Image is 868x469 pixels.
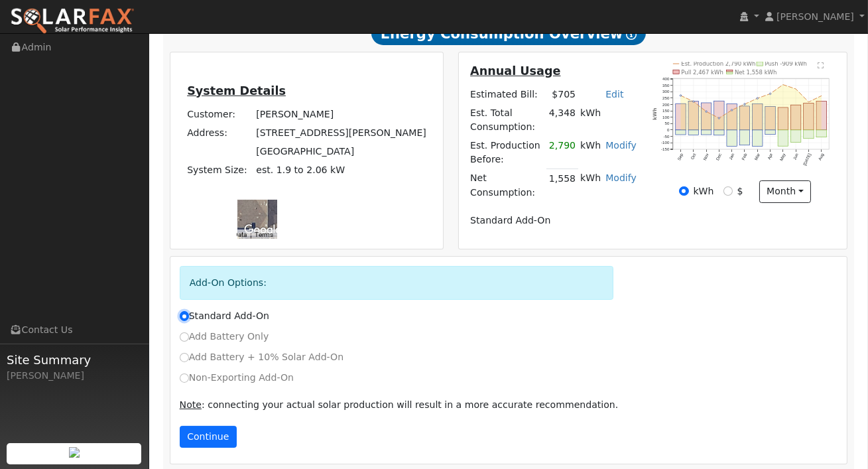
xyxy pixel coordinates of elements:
[735,69,777,76] text: Net 1,558 kWh
[254,123,429,142] td: [STREET_ADDRESS][PERSON_NAME]
[719,117,720,119] circle: onclick=""
[689,130,699,135] rect: onclick=""
[663,108,670,113] text: 150
[652,108,658,120] text: kWh
[676,103,686,130] rect: onclick=""
[578,169,603,202] td: kWh
[185,161,254,180] td: System Size:
[737,184,743,198] label: $
[241,222,284,239] a: Open this area in Google Maps (opens a new window)
[663,96,670,100] text: 250
[765,60,808,67] text: Push -909 kWh
[255,231,273,238] a: Terms (opens in new tab)
[663,76,670,81] text: 400
[180,266,614,300] div: Add-On Options:
[256,165,345,175] span: est. 1.9 to 2.06 kW
[241,222,284,239] img: Google
[468,85,547,103] td: Estimated Bill:
[693,101,694,102] circle: onclick=""
[689,101,699,131] rect: onclick=""
[702,152,710,161] text: Nov
[470,64,560,78] u: Annual Usage
[791,105,801,130] rect: onclick=""
[723,186,733,196] input: $
[185,105,254,123] td: Customer:
[779,152,787,161] text: May
[680,95,682,96] circle: onclick=""
[180,371,294,385] label: Non-Exporting Add-On
[744,103,745,105] circle: onclick=""
[778,130,788,146] rect: onclick=""
[796,88,797,90] circle: onclick=""
[802,153,812,167] text: [DATE]
[180,350,344,364] label: Add Battery + 10% Solar Add-On
[765,107,775,130] rect: onclick=""
[682,60,756,67] text: Est. Production 2,790 kWh
[767,153,773,161] text: Apr
[7,351,142,369] span: Site Summary
[180,399,202,410] u: Note
[782,84,784,86] circle: onclick=""
[468,211,639,230] td: Standard Add-On
[714,130,724,135] rect: onclick=""
[753,104,763,130] rect: onclick=""
[546,169,578,202] td: 1,558
[661,147,670,151] text: -150
[665,121,670,126] text: 50
[740,130,750,145] rect: onclick=""
[778,107,788,130] rect: onclick=""
[661,140,670,145] text: -100
[702,130,712,135] rect: onclick=""
[69,447,80,458] img: retrieve
[180,309,269,323] label: Standard Add-On
[185,123,254,142] td: Address:
[254,105,429,123] td: [PERSON_NAME]
[741,153,748,161] text: Feb
[180,311,189,320] input: Standard Add-On
[791,130,801,142] rect: onclick=""
[546,137,578,169] td: 2,790
[770,93,771,94] circle: onclick=""
[7,369,142,383] div: [PERSON_NAME]
[180,330,269,344] label: Add Battery Only
[180,332,189,342] input: Add Battery Only
[180,399,619,410] span: : connecting your actual solar production will result in a more accurate recommendation.
[663,89,670,94] text: 300
[468,169,547,202] td: Net Consumption:
[180,373,189,383] input: Non-Exporting Add-On
[728,153,735,161] text: Jan
[663,83,670,88] text: 350
[10,7,135,35] img: SolarFax
[254,142,429,161] td: [GEOGRAPHIC_DATA]
[254,161,429,180] td: System Size
[817,101,827,130] rect: onclick=""
[792,153,800,161] text: Jun
[667,127,670,132] text: 0
[727,130,737,147] rect: onclick=""
[605,140,637,151] a: Modify
[180,426,237,448] button: Continue
[753,130,763,147] rect: onclick=""
[702,103,712,130] rect: onclick=""
[714,101,724,130] rect: onclick=""
[578,103,639,136] td: kWh
[715,153,723,161] text: Dec
[817,130,827,137] rect: onclick=""
[578,137,603,169] td: kWh
[468,137,547,169] td: Est. Production Before:
[740,106,750,130] rect: onclick=""
[765,130,775,135] rect: onclick=""
[706,111,707,112] circle: onclick=""
[776,11,854,22] span: [PERSON_NAME]
[757,98,759,99] circle: onclick=""
[663,102,670,107] text: 200
[731,109,733,111] circle: onclick=""
[690,153,698,161] text: Oct
[694,184,714,198] label: kWh
[759,180,812,203] button: month
[676,130,686,135] rect: onclick=""
[821,95,822,96] circle: onclick=""
[818,62,824,68] text: 
[605,172,637,183] a: Modify
[663,115,670,119] text: 100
